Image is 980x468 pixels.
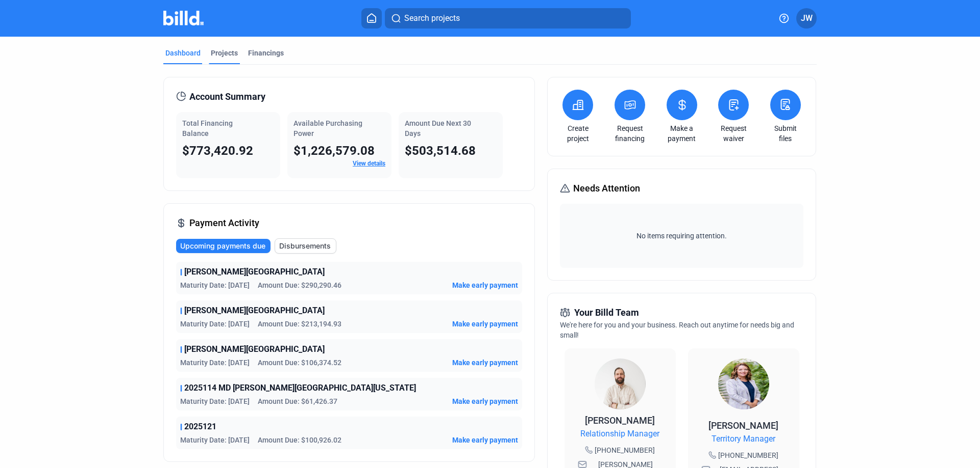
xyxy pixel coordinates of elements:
span: [PERSON_NAME] [708,420,778,431]
span: Upcoming payments due [180,241,265,251]
button: Disbursements [275,238,336,254]
span: Maturity Date: [DATE] [180,396,250,406]
span: Payment Activity [189,216,259,230]
span: [PHONE_NUMBER] [595,445,655,455]
span: Territory Manager [712,433,775,445]
span: [PERSON_NAME] [585,415,655,426]
span: Needs Attention [573,181,640,196]
img: Relationship Manager [595,359,646,409]
button: Make early payment [452,319,518,329]
span: Amount Due: $290,290.46 [258,280,341,290]
span: Total Financing Balance [182,119,233,137]
span: 2025121 [184,421,216,433]
span: Amount Due: $100,926.02 [258,435,341,445]
a: Submit files [768,123,803,144]
span: Available Purchasing Power [293,119,362,137]
button: Make early payment [452,396,518,406]
span: Relationship Manager [580,428,659,440]
span: [PERSON_NAME][GEOGRAPHIC_DATA] [184,266,325,278]
span: [PERSON_NAME][GEOGRAPHIC_DATA] [184,343,325,355]
span: Amount Due: $213,194.93 [258,319,341,329]
span: Your Billd Team [574,306,639,320]
a: Request waiver [716,123,751,144]
span: We're here for you and your business. Reach out anytime for needs big and small! [560,321,794,339]
button: Make early payment [452,280,518,290]
span: Disbursements [279,241,331,251]
span: [PHONE_NUMBER] [718,450,778,460]
div: Projects [211,48,238,58]
span: Maturity Date: [DATE] [180,319,250,329]
a: Request financing [612,123,648,144]
span: [PERSON_NAME][GEOGRAPHIC_DATA] [184,305,325,317]
img: Billd Company Logo [163,11,204,25]
span: Maturity Date: [DATE] [180,435,250,445]
span: $773,420.92 [182,144,253,158]
button: Upcoming payments due [176,239,271,253]
span: Amount Due: $106,374.52 [258,357,341,368]
a: View details [353,160,385,167]
button: Search projects [385,8,631,29]
span: $503,514.68 [405,144,476,158]
span: Maturity Date: [DATE] [180,357,250,368]
span: $1,226,579.08 [293,144,375,158]
span: Amount Due Next 30 Days [405,119,471,137]
span: Search projects [404,12,460,24]
div: Dashboard [165,48,201,58]
span: JW [801,12,813,24]
div: Financings [248,48,284,58]
img: Territory Manager [718,359,769,409]
button: JW [796,8,817,29]
button: Make early payment [452,357,518,368]
a: Make a payment [664,123,700,144]
span: Maturity Date: [DATE] [180,280,250,290]
span: Account Summary [189,90,265,104]
a: Create project [560,123,596,144]
span: Amount Due: $61,426.37 [258,396,337,406]
span: No items requiring attention. [564,231,799,241]
button: Make early payment [452,435,518,445]
span: 2025114 MD [PERSON_NAME][GEOGRAPHIC_DATA][US_STATE] [184,382,416,394]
